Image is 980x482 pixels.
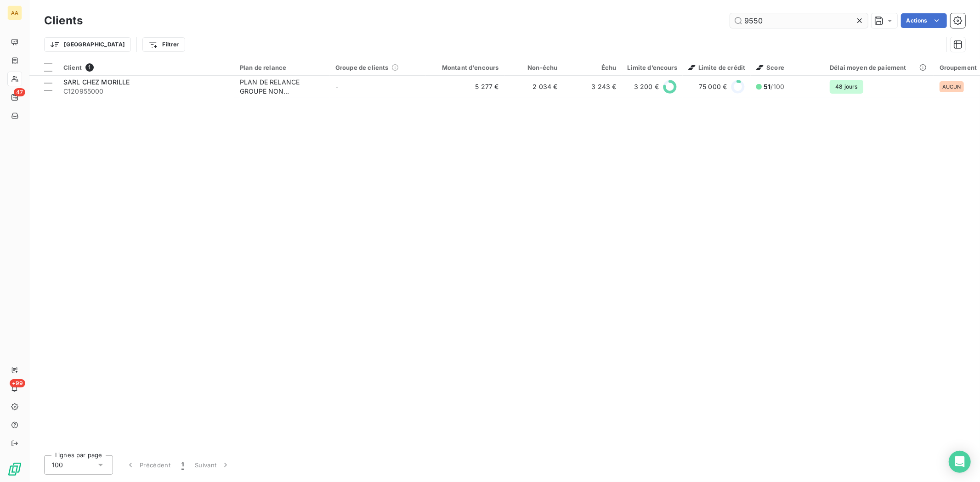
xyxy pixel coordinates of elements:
span: - [335,83,338,90]
div: PLAN DE RELANCE GROUPE NON AUTOMATIQUE [240,78,324,96]
span: 1 [85,63,94,72]
span: Groupe de clients [335,64,389,71]
td: 3 243 € [563,76,622,98]
div: Montant d'encours [431,64,499,71]
span: AUCUN [942,84,961,90]
span: C120955000 [63,87,229,96]
button: Actions [901,13,947,28]
div: Délai moyen de paiement [830,64,928,71]
div: Open Intercom Messenger [949,451,971,473]
span: 3 200 € [634,82,659,91]
div: Limite d’encours [628,64,677,71]
img: Logo LeanPay [7,462,22,476]
div: Échu [569,64,617,71]
span: 100 [52,460,63,470]
span: 48 jours [830,80,863,94]
button: 1 [176,455,189,475]
div: Non-échu [510,64,558,71]
input: Rechercher [730,13,868,28]
span: 47 [14,88,25,96]
div: AA [7,6,22,20]
span: Limite de crédit [688,64,745,71]
span: 1 [181,460,184,470]
td: 5 277 € [425,76,504,98]
button: Filtrer [142,37,185,52]
span: 75 000 € [699,82,727,91]
span: /100 [764,82,784,91]
span: +99 [10,379,25,387]
button: Précédent [120,455,176,475]
button: [GEOGRAPHIC_DATA] [44,37,131,52]
h3: Clients [44,12,83,29]
span: 51 [764,83,770,90]
span: Client [63,64,82,71]
button: Suivant [189,455,236,475]
td: 2 034 € [504,76,563,98]
div: Plan de relance [240,64,324,71]
span: SARL CHEZ MORILLE [63,78,130,86]
span: Score [756,64,784,71]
